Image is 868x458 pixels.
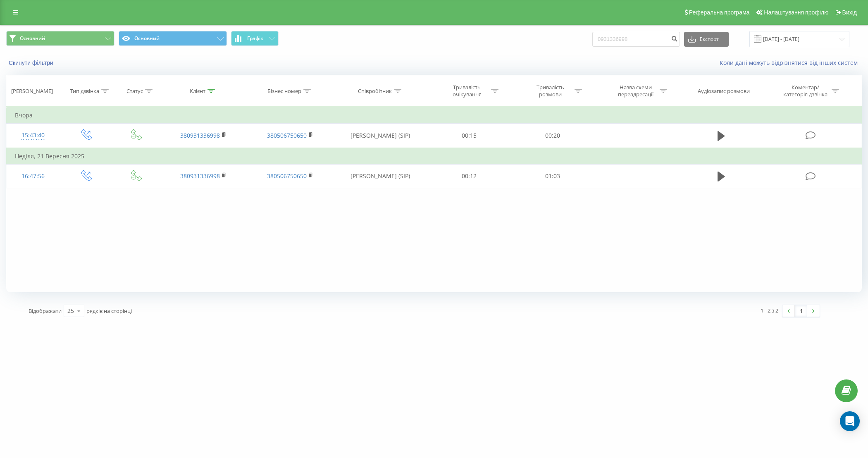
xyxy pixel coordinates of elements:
[334,164,427,188] td: [PERSON_NAME] (SIP)
[7,148,862,165] td: Неділя, 21 Вересня 2025
[126,88,143,95] div: Статус
[231,31,279,46] button: Графік
[20,35,45,42] span: Основний
[70,88,99,95] div: Тип дзвінка
[781,84,830,98] div: Коментар/категорія дзвінка
[689,9,750,16] span: Реферальна програма
[15,127,52,143] div: 15:43:40
[267,131,307,139] a: 380506750650
[190,88,205,95] div: Клієнт
[358,88,392,95] div: Співробітник
[761,306,778,315] div: 1 - 2 з 2
[247,36,263,41] span: Графік
[764,9,828,16] span: Налаштування профілю
[842,9,857,16] span: Вихід
[795,305,807,317] a: 1
[334,124,427,148] td: [PERSON_NAME] (SIP)
[698,88,750,95] div: Аудіозапис розмови
[613,84,658,98] div: Назва схеми переадресації
[180,172,220,180] a: 380931336998
[180,131,220,139] a: 380931336998
[119,31,227,46] button: Основний
[11,88,53,95] div: [PERSON_NAME]
[15,168,52,184] div: 16:47:56
[840,411,860,431] div: Open Intercom Messenger
[511,164,594,188] td: 01:03
[592,32,680,47] input: Пошук за номером
[684,32,729,47] button: Експорт
[6,31,114,46] button: Основний
[720,59,862,67] a: Коли дані можуть відрізнятися вiд інших систем
[427,124,511,148] td: 00:15
[67,307,74,315] div: 25
[7,107,862,124] td: Вчора
[6,59,57,67] button: Скинути фільтри
[29,307,62,315] span: Відображати
[86,307,132,315] span: рядків на сторінці
[528,84,572,98] div: Тривалість розмови
[267,88,301,95] div: Бізнес номер
[511,124,594,148] td: 00:20
[427,164,511,188] td: 00:12
[267,172,307,180] a: 380506750650
[445,84,489,98] div: Тривалість очікування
